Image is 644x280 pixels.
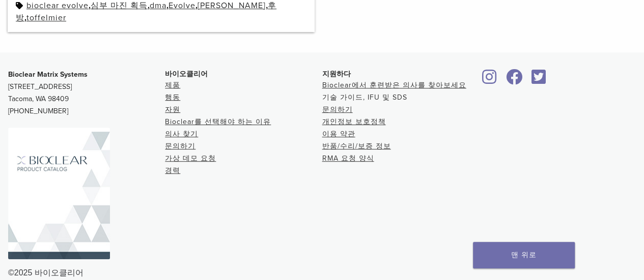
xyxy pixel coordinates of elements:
a: Bioclear에서 훈련받은 의사를 찾아보세요 [322,81,466,89]
a: 맨 위로 [473,242,575,268]
font: , [266,2,268,10]
a: 바이오클리어 [502,75,526,85]
a: 문의하기 [165,142,195,150]
font: [PHONE_NUMBER] [8,107,68,115]
a: 제품 [165,81,180,89]
a: 경력 [165,166,180,175]
a: 반품/수리/보증 정보 [322,142,391,150]
font: 바이오클리어 [165,70,208,78]
a: 가상 데모 요청 [165,154,216,163]
a: RMA 요청 양식 [322,154,374,163]
font: , [24,14,26,22]
font: , [166,2,169,10]
a: 바이오클리어 [528,75,549,85]
font: , [195,2,198,10]
a: 후방 [16,1,276,23]
a: 개인정보 보호정책 [322,117,386,126]
font: ©2025 바이오클리어 [8,268,83,277]
font: , [148,2,150,10]
font: [STREET_ADDRESS] [8,82,72,91]
a: 의사 찾기 [165,130,198,138]
font: , [89,2,91,10]
img: 바이오클리어 [8,128,110,259]
a: bioclear evolve [26,1,89,11]
a: 바이오클리어 [479,75,500,85]
a: 심부 마진 획득 [91,1,148,11]
a: toffelmier [26,13,66,23]
a: 행동 [165,93,180,102]
a: 문의하기 [322,105,353,114]
a: dma [150,1,166,11]
a: 기술 가이드, IFU 및 SDS [322,93,407,102]
font: 지원하다 [322,70,351,78]
a: Evolve [169,1,195,11]
a: 자원 [165,105,180,114]
font: Bioclear Matrix Systems [8,70,88,79]
a: Bioclear를 선택해야 하는 이유 [165,117,271,126]
a: 이용 약관 [322,130,355,138]
font: Tacoma, WA 98409 [8,95,69,103]
a: [PERSON_NAME] [198,1,266,11]
font: 맨 위로 [511,251,537,259]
